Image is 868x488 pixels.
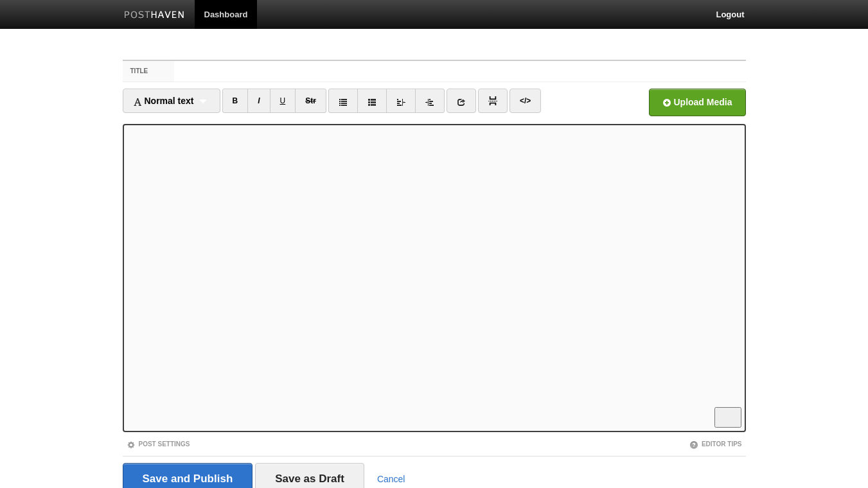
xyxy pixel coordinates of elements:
a: Str [295,89,326,113]
a: U [270,89,296,113]
a: Cancel [377,474,405,484]
a: </> [509,89,541,113]
a: B [222,89,249,113]
label: Title [123,61,175,82]
a: Post Settings [127,440,190,448]
img: pagebreak-icon.png [488,96,497,105]
a: I [247,89,270,113]
del: Str [305,96,316,105]
img: Posthaven-bar [124,11,185,21]
a: Editor Tips [689,440,742,448]
span: Normal text [133,96,194,106]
